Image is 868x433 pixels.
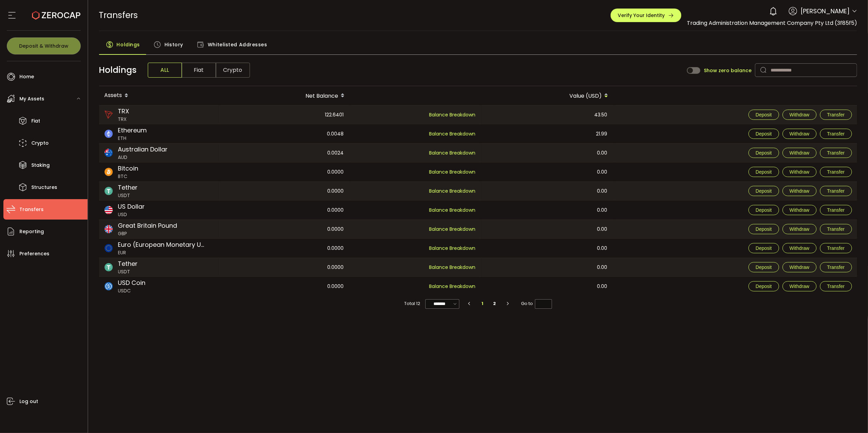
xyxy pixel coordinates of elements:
button: Deposit [748,186,779,196]
span: Withdraw [790,112,809,117]
button: Deposit [748,148,779,158]
span: Holdings [99,64,137,77]
button: Deposit [748,262,779,272]
span: Deposit [756,284,772,289]
span: Crypto [31,138,49,148]
span: Withdraw [790,226,809,232]
div: 0.00 [482,144,613,162]
button: Deposit [748,110,779,120]
button: Withdraw [783,205,817,215]
div: 122.6401 [218,106,349,124]
span: Deposit [756,169,772,175]
span: Deposit [756,131,772,137]
span: Deposit [756,245,772,251]
span: Fiat [182,63,216,78]
span: Balance Breakdown [429,206,476,214]
div: 0.00 [482,162,613,181]
span: ETH [118,135,147,142]
span: Transfer [827,264,845,270]
span: Withdraw [790,131,809,137]
img: usd_portfolio.svg [105,206,113,214]
button: Withdraw [783,148,817,158]
button: Withdraw [783,186,817,196]
span: History [164,38,183,51]
div: 0.0000 [218,162,349,181]
div: 0.0000 [218,239,349,258]
span: My Assets [19,94,44,104]
div: 0.00 [482,201,613,220]
button: Deposit [748,129,779,139]
span: Tether [118,183,138,192]
button: Deposit [748,167,779,177]
div: Chat Widget [834,400,868,433]
span: GBP [118,230,177,237]
img: eur_portfolio.svg [105,244,113,252]
span: Transfer [827,169,845,175]
button: Withdraw [783,262,817,272]
span: Deposit [756,207,772,213]
span: Deposit & Withdraw [19,44,68,48]
span: Australian Dollar [118,145,168,154]
div: 0.0000 [218,220,349,238]
img: usdc_portfolio.svg [105,282,113,290]
span: Transfer [827,112,845,117]
button: Deposit [748,205,779,215]
span: Transfer [827,284,845,289]
span: Whitelisted Addresses [208,38,267,51]
span: USDT [118,192,138,199]
span: [PERSON_NAME] [801,6,850,16]
span: Withdraw [790,284,809,289]
div: Value (USD) [482,90,614,101]
span: Home [19,72,34,82]
div: 0.00 [482,277,613,296]
span: Balance Breakdown [429,111,476,118]
img: gbp_portfolio.svg [105,225,113,233]
span: Bitcoin [118,164,139,173]
button: Transfer [820,281,852,291]
img: aud_portfolio.svg [105,149,113,157]
button: Deposit [748,243,779,253]
span: Deposit [756,188,772,194]
button: Deposit & Withdraw [7,37,81,54]
span: Balance Breakdown [429,187,476,195]
div: Assets [99,90,218,101]
span: Great Britain Pound [118,221,177,230]
span: Holdings [117,38,140,51]
div: 0.0000 [218,258,349,276]
button: Withdraw [783,224,817,234]
div: Net Balance [218,90,350,101]
span: Balance Breakdown [429,263,476,271]
div: 0.0000 [218,182,349,200]
div: 0.0000 [218,201,349,220]
span: Transfer [827,150,845,156]
span: Preferences [19,249,49,259]
li: 2 [489,299,501,308]
button: Transfer [820,186,852,196]
img: trx_portfolio.png [105,111,113,119]
span: Transfer [827,226,845,232]
button: Transfer [820,110,852,120]
span: Staking [31,160,50,170]
span: USD Coin [118,278,146,287]
span: Balance Breakdown [429,168,476,176]
span: Deposit [756,112,772,117]
span: Withdraw [790,169,809,175]
button: Transfer [820,243,852,253]
span: Transfer [827,131,845,137]
div: 43.50 [482,106,613,124]
div: 0.0048 [218,124,349,143]
span: Transfer [827,207,845,213]
div: 0.00 [482,239,613,258]
button: Withdraw [783,110,817,120]
div: 0.0024 [218,144,349,162]
button: Withdraw [783,129,817,139]
button: Transfer [820,205,852,215]
span: Balance Breakdown [429,244,476,252]
span: Log out [19,397,38,406]
span: Structures [31,182,57,192]
button: Deposit [748,281,779,291]
span: Show zero balance [704,68,752,73]
span: Transfer [827,245,845,251]
span: USDT [118,268,138,275]
img: eth_portfolio.svg [105,130,113,138]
